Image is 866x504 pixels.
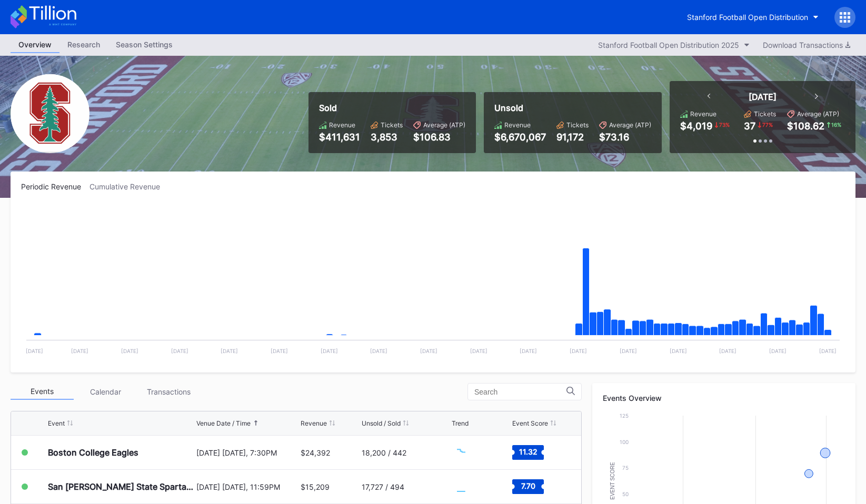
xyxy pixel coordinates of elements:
text: 75 [622,465,629,471]
div: 17,727 / 494 [362,482,404,491]
div: Season Settings [108,37,181,52]
text: [DATE] [520,348,537,354]
button: Download Transactions [758,38,855,52]
div: Revenue [504,121,531,129]
div: Revenue [690,110,716,118]
div: Revenue [301,419,327,427]
div: Unsold / Sold [362,419,401,427]
div: [DATE] [749,92,777,102]
div: 37 [744,120,755,132]
div: 16 % [830,120,842,129]
text: [DATE] [121,348,138,354]
text: [DATE] [819,348,837,354]
text: [DATE] [670,348,687,354]
text: 100 [620,439,629,445]
div: $15,209 [301,482,330,491]
text: [DATE] [420,348,437,354]
div: Average (ATP) [609,121,651,129]
text: [DATE] [71,348,88,354]
text: 50 [622,491,629,497]
div: $24,392 [301,448,330,457]
text: [DATE] [719,348,736,354]
div: $106.83 [413,132,465,143]
div: Sold [319,103,465,113]
div: Tickets [381,121,403,129]
text: [DATE] [221,348,238,354]
a: Overview [11,37,59,53]
div: Download Transactions [763,41,850,49]
button: Stanford Football Open Distribution [679,7,827,27]
div: [DATE] [DATE], 11:59PM [196,482,298,491]
div: Revenue [329,121,355,129]
text: [DATE] [321,348,338,354]
text: 7.70 [521,481,535,490]
text: [DATE] [769,348,787,354]
div: Tickets [754,110,776,118]
div: Trend [452,419,469,427]
svg: Chart title [21,204,845,362]
input: Search [474,388,566,396]
div: Calendar [74,384,137,400]
div: San [PERSON_NAME] State Spartans [48,481,194,492]
div: Event [48,419,65,427]
div: Unsold [494,103,651,113]
text: [DATE] [271,348,288,354]
svg: Chart title [452,439,483,466]
div: 18,200 / 442 [362,448,406,457]
div: Event Score [512,419,548,427]
div: $108.62 [787,120,824,132]
div: Tickets [566,121,589,129]
svg: Chart title [452,473,483,500]
div: Boston College Eagles [48,447,138,458]
div: [DATE] [DATE], 7:30PM [196,448,298,457]
div: Average (ATP) [797,110,839,118]
div: 77 % [761,120,774,129]
div: Average (ATP) [423,121,465,129]
a: Research [59,37,108,53]
img: Stanford_Football_Secondary.png [11,74,89,153]
div: 3,853 [371,132,403,143]
div: Venue Date / Time [196,419,251,427]
div: Stanford Football Open Distribution 2025 [598,41,739,49]
text: [DATE] [26,348,43,354]
div: Periodic Revenue [21,182,89,191]
div: $6,670,067 [494,132,546,143]
div: Transactions [137,384,200,400]
div: Research [59,37,108,52]
text: [DATE] [171,348,188,354]
div: Events Overview [603,394,845,402]
text: [DATE] [370,348,387,354]
div: $411,631 [319,132,360,143]
text: Event Score [610,462,615,500]
text: [DATE] [620,348,637,354]
div: Stanford Football Open Distribution [687,13,808,22]
div: $4,019 [680,120,712,132]
div: 91,172 [556,132,589,143]
text: [DATE] [570,348,587,354]
text: 125 [620,412,629,419]
text: [DATE] [470,348,487,354]
div: 73 % [718,120,731,129]
button: Stanford Football Open Distribution 2025 [593,38,755,52]
div: Events [11,384,74,400]
div: $73.16 [599,132,651,143]
text: 11.32 [519,447,537,456]
a: Season Settings [108,37,181,53]
div: Cumulative Revenue [89,182,168,191]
